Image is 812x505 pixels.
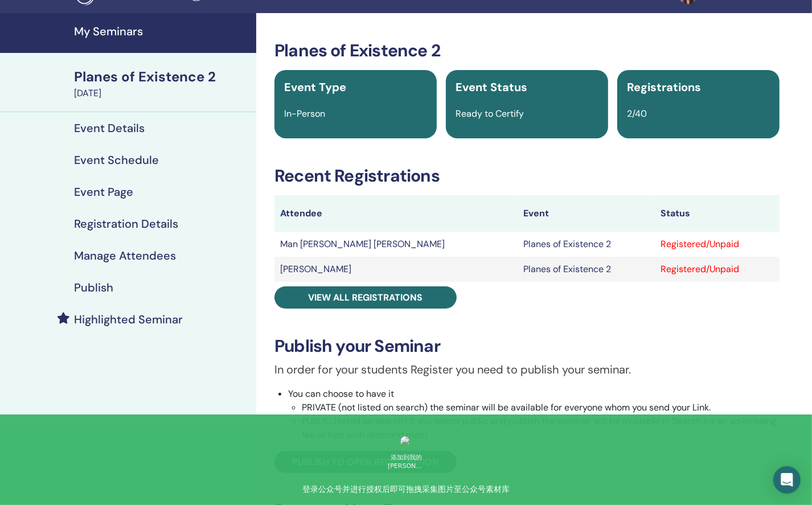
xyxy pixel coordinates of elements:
th: Event [518,195,655,232]
div: Open Intercom Messenger [773,466,801,494]
h4: Registration Details [74,217,178,231]
div: Registered/Unpaid [661,237,774,251]
h4: Event Schedule [74,153,159,167]
div: [DATE] [74,87,249,100]
div: Planes of Existence 2 [74,67,249,87]
h4: Event Details [74,121,145,135]
h3: Publish your Seminar [274,336,780,356]
li: You can choose to have it [288,387,780,442]
td: Planes of Existence 2 [518,232,655,257]
h4: Event Page [74,185,133,199]
td: [PERSON_NAME] [274,257,518,282]
h4: Manage Attendees [74,249,176,262]
li: PRIVATE (not listed on search) the seminar will be available for everyone whom you send your Link. [302,401,780,414]
th: Attendee [274,195,518,232]
span: Registrations [627,80,701,95]
p: In order for your students Register you need to publish your seminar. [274,361,780,378]
span: Event Status [456,80,527,95]
a: Planes of Existence 2[DATE] [67,67,256,100]
span: Ready to Certify [456,108,524,120]
h4: My Seminars [74,24,249,38]
h3: Recent Registrations [274,166,780,186]
h4: Publish [74,281,113,294]
span: Event Type [284,80,346,95]
span: In-Person [284,108,325,120]
span: View all registrations [309,291,423,303]
h3: Planes of Existence 2 [274,40,780,61]
div: Registered/Unpaid [661,262,774,276]
span: 2/40 [627,108,647,120]
td: Man [PERSON_NAME] [PERSON_NAME] [274,232,518,257]
th: Status [655,195,780,232]
a: View all registrations [274,286,457,309]
h4: Highlighted Seminar [74,313,183,326]
td: Planes of Existence 2 [518,257,655,282]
